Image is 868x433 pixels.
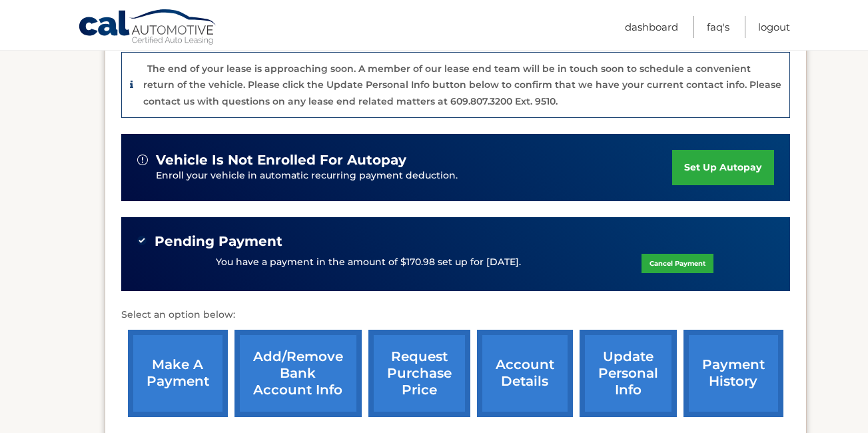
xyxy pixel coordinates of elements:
p: You have a payment in the amount of $170.98 set up for [DATE]. [216,255,521,270]
p: The end of your lease is approaching soon. A member of our lease end team will be in touch soon t... [143,63,781,107]
img: check-green.svg [137,236,147,245]
span: vehicle is not enrolled for autopay [156,152,406,169]
a: FAQ's [707,16,729,38]
p: Enroll your vehicle in automatic recurring payment deduction. [156,169,673,183]
a: Cancel Payment [642,254,713,273]
a: Cal Automotive [78,9,218,47]
a: update personal info [580,330,677,417]
span: Pending Payment [155,233,282,250]
a: set up autopay [672,150,773,185]
a: Logout [758,16,790,38]
a: account details [477,330,573,417]
p: Select an option below: [121,307,790,323]
a: Dashboard [625,16,678,38]
img: alert-white.svg [137,155,148,165]
a: Add/Remove bank account info [234,330,362,417]
a: request purchase price [368,330,470,417]
a: make a payment [128,330,228,417]
a: payment history [683,330,783,417]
